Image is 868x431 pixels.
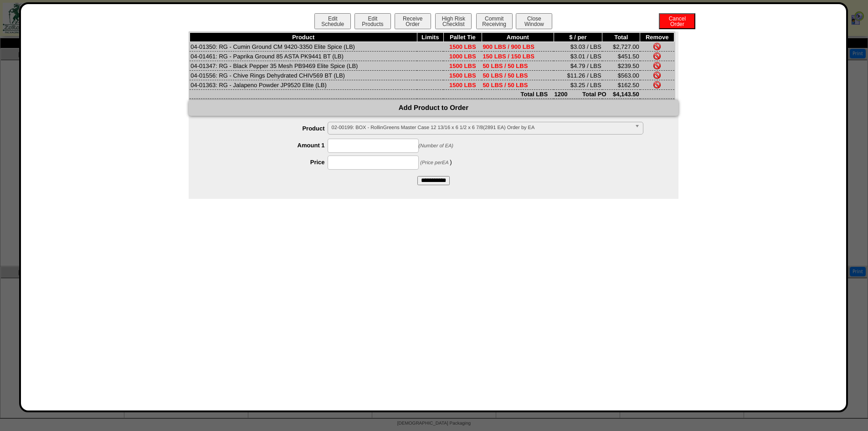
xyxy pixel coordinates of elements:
[659,13,695,29] button: CancelOrder
[653,52,661,60] img: Remove Item
[190,90,640,99] td: Total LBS 1200 Total PO $4,143.50
[483,72,528,79] span: 50 LBS / 50 LBS
[482,33,554,42] th: Amount
[190,33,417,42] th: Product
[332,122,631,133] span: 02-00199: BOX - RollinGreens Master Case 12 13/16 x 6 1/2 x 6 7/8(2891 EA) Order by EA
[395,13,431,29] button: ReceiveOrder
[653,81,661,88] img: Remove Item
[314,13,351,29] button: EditSchedule
[554,42,602,52] td: $3.03 / LBS
[354,13,391,29] button: EditProducts
[189,100,678,116] div: Add Product to Order
[207,125,328,132] label: Product
[190,61,417,71] td: 04-01347: RG - Black Pepper 35 Mesh PB9469 Elite Spice (LB)
[449,53,476,60] span: 1000 LBS
[602,71,640,80] td: $563.00
[640,33,674,42] th: Remove
[442,160,448,166] span: EA
[483,62,528,69] span: 50 LBS / 50 LBS
[417,33,443,42] th: Limits
[449,43,476,50] span: 1500 LBS
[449,82,476,88] span: 1500 LBS
[602,52,640,61] td: $451.50
[449,72,476,79] span: 1500 LBS
[190,71,417,80] td: 04-01556: RG - Chive Rings Dehydrated CHIV569 BT (LB)
[207,142,328,149] label: Amount 1
[483,82,528,88] span: 50 LBS / 50 LBS
[420,160,450,166] span: (Price per
[554,80,602,90] td: $3.25 / LBS
[207,156,678,170] div: )
[434,21,474,27] a: High RiskChecklist
[602,42,640,52] td: $2,727.00
[554,61,602,71] td: $4.79 / LBS
[653,72,661,79] img: Remove Item
[190,80,417,90] td: 04-01363: RG - Jalapeno Powder JP9520 Elite (LB)
[443,33,482,42] th: Pallet Tie
[207,159,328,166] label: Price
[483,43,534,50] span: 900 LBS / 900 LBS
[190,52,417,61] td: 04-01461: RG - Paprika Ground 85 ASTA PK9441 BT (LB)
[602,33,640,42] th: Total
[419,143,453,149] span: (Number of EA)
[435,13,472,29] button: High RiskChecklist
[653,62,661,69] img: Remove Item
[554,71,602,80] td: $11.26 / LBS
[554,52,602,61] td: $3.01 / LBS
[602,80,640,90] td: $162.50
[554,33,602,42] th: $ / per
[515,21,553,27] a: CloseWindow
[516,13,552,29] button: CloseWindow
[476,13,513,29] button: CommitReceiving
[483,53,534,60] span: 150 LBS / 150 LBS
[653,43,661,50] img: Remove Item
[449,62,476,69] span: 1500 LBS
[602,61,640,71] td: $239.50
[190,42,417,52] td: 04-01350: RG - Cumin Ground CM 9420-3350 Elite Spice (LB)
